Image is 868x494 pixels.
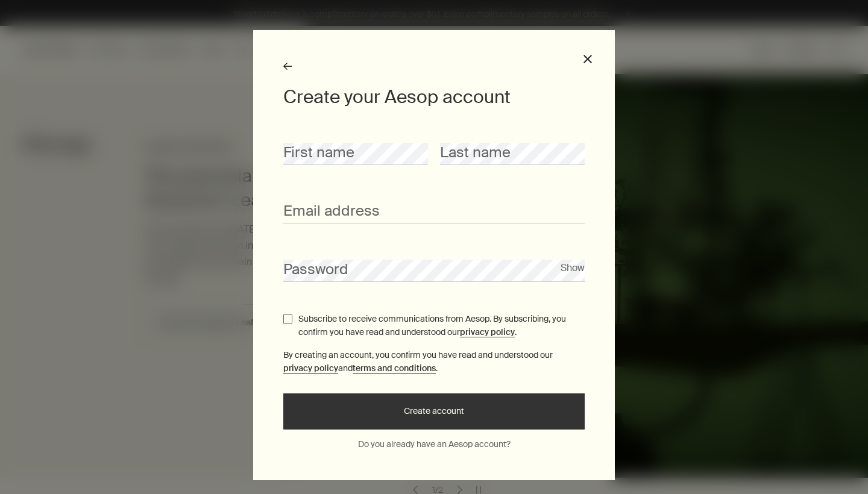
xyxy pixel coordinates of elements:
a: privacy policy [460,327,515,337]
p: Subscribe to receive communications from Aesop. By subscribing, you confirm you have read and und... [298,312,585,339]
button: Do you already have an Aesop account? [283,439,585,451]
button: Show [561,260,585,276]
h1: Create your Aesop account [283,84,585,110]
a: terms and conditions [353,363,436,374]
a: privacy policy [283,363,338,374]
button: Back [275,54,300,79]
button: Create account [283,393,585,430]
p: By creating an account, you confirm you have read and understood our and . [283,348,585,375]
button: Close [582,54,593,64]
